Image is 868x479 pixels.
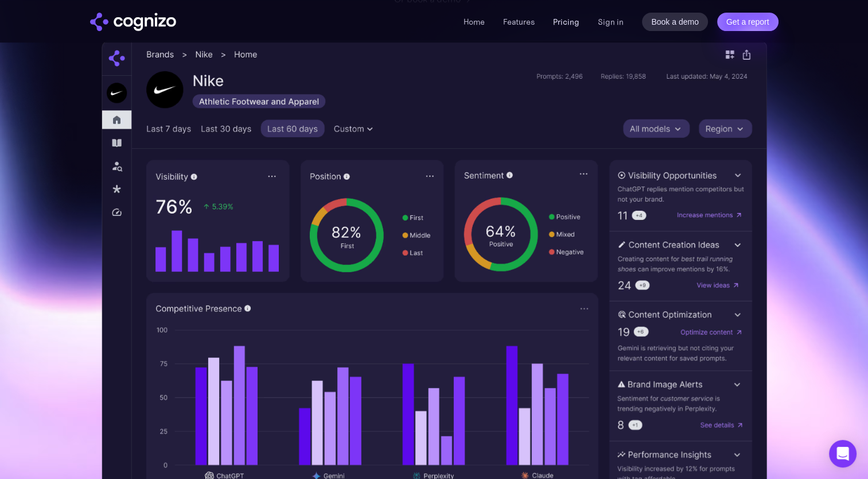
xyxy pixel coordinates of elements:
a: Features [503,17,535,27]
a: Pricing [553,17,579,27]
a: Get a report [717,13,779,31]
img: cognizo logo [90,13,176,31]
div: Open Intercom Messenger [829,440,857,468]
a: Home [464,17,485,27]
a: Sign in [598,15,624,29]
a: home [90,13,176,31]
a: Book a demo [642,13,708,31]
